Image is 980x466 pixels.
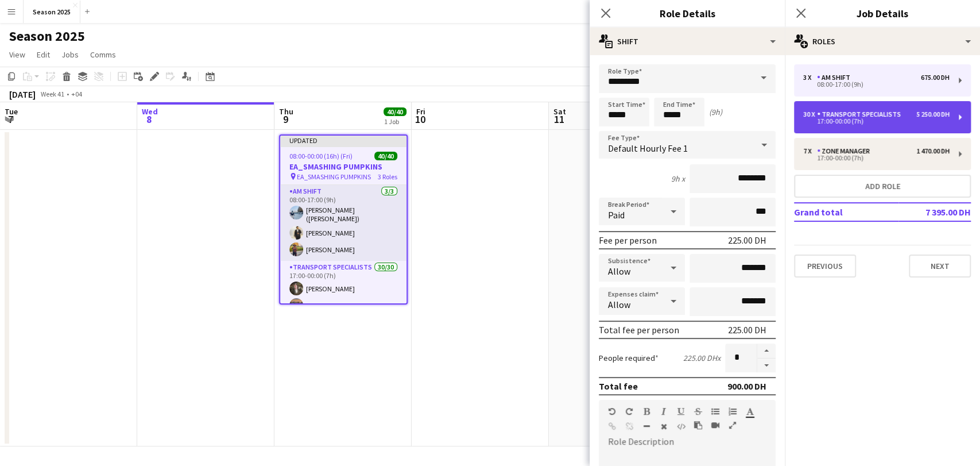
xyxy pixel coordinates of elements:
button: Insert video [711,421,719,430]
div: 1 470.00 DH [916,147,950,155]
h3: Job Details [785,6,980,21]
button: Strikethrough [694,407,702,416]
div: 225.00 DH x [683,353,721,363]
span: View [9,49,25,60]
div: 30 x [803,110,817,118]
div: AM SHIFT [817,74,855,82]
button: HTML Code [677,422,685,431]
div: 3 x [803,74,817,82]
a: Jobs [57,47,83,62]
button: Decrease [757,359,776,373]
div: +04 [71,90,82,98]
button: Unordered List [711,407,719,416]
div: 08:00-17:00 (9h) [803,82,950,87]
span: Comms [90,49,116,60]
span: Thu [279,106,293,117]
button: Ordered List [729,407,737,416]
span: 8 [140,113,158,126]
button: Paste as plain text [694,421,702,430]
app-card-role: AM SHIFT3/308:00-17:00 (9h)[PERSON_NAME] ([PERSON_NAME])[PERSON_NAME][PERSON_NAME] [280,185,406,261]
div: 9h x [671,174,685,184]
div: 17:00-00:00 (7h) [803,118,950,124]
label: People required [599,353,659,363]
td: 7 395.00 DH [898,203,971,221]
div: [DATE] [9,88,36,100]
button: Increase [757,344,776,359]
button: Clear Formatting [660,422,668,431]
span: Default Hourly Fee 1 [608,143,688,154]
h1: Season 2025 [9,28,85,45]
span: 11 [552,113,566,126]
span: 40/40 [384,107,406,116]
span: 3 Roles [378,172,397,181]
a: Edit [32,47,55,62]
div: 675.00 DH [921,74,950,82]
span: Fri [416,106,425,117]
button: Redo [625,407,633,416]
div: Transport Specialists [817,110,905,118]
div: Roles [785,28,980,55]
span: Week 41 [38,90,67,98]
div: 7 x [803,147,817,155]
button: Underline [677,407,685,416]
span: Wed [142,106,158,117]
div: Shift [590,28,785,55]
div: Fee per person [599,234,657,246]
button: Bold [642,407,650,416]
span: EA_SMASHING PUMPKINS [297,172,371,181]
div: Zone Manager [817,147,874,155]
div: Updated [280,136,406,145]
app-job-card: Updated08:00-00:00 (16h) (Fri)40/40EA_SMASHING PUMPKINS EA_SMASHING PUMPKINS3 RolesAM SHIFT3/308:... [279,134,408,305]
span: Paid [608,209,625,221]
span: Jobs [61,49,79,60]
span: Tue [5,106,18,117]
button: Undo [608,407,616,416]
a: Comms [86,47,121,62]
h3: Role Details [590,6,785,21]
td: Grand total [794,203,898,221]
div: (9h) [709,107,722,117]
span: 7 [3,113,18,126]
div: 17:00-00:00 (7h) [803,155,950,161]
a: View [5,47,30,62]
h3: EA_SMASHING PUMPKINS [280,161,406,172]
span: 08:00-00:00 (16h) (Fri) [289,152,353,160]
button: Text Color [746,407,754,416]
button: Italic [660,407,668,416]
span: Edit [37,49,50,60]
span: 40/40 [374,152,397,160]
div: Total fee per person [599,324,679,336]
span: 10 [415,113,425,126]
button: Next [909,255,971,278]
span: 9 [277,113,293,126]
div: Total fee [599,380,638,392]
span: Allow [608,265,630,277]
span: Allow [608,299,630,310]
button: Horizontal Line [642,422,650,431]
div: 1 Job [384,117,406,126]
div: 5 250.00 DH [916,110,950,118]
div: 225.00 DH [728,324,766,336]
button: Previous [794,255,856,278]
button: Add role [794,175,971,198]
div: 900.00 DH [727,380,766,392]
button: Fullscreen [729,421,737,430]
div: 225.00 DH [728,234,766,246]
button: Season 2025 [24,1,80,23]
span: Sat [553,106,566,117]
